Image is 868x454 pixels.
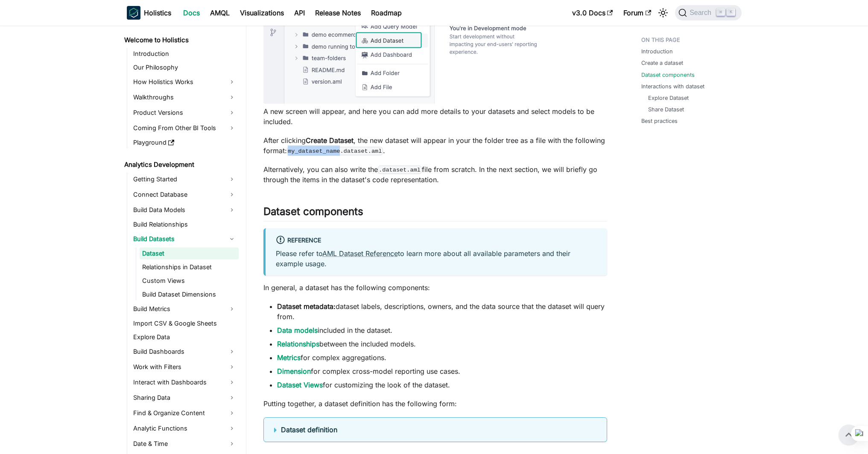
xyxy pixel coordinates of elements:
a: Date & Time [131,437,239,451]
a: Sharing Data [131,391,239,405]
li: between the included models. [277,339,607,349]
a: Forum [618,6,656,20]
h2: Dataset components [263,205,607,221]
div: Reference [276,235,597,246]
a: Dataset Views [277,381,323,389]
a: Interact with Dashboards [131,375,239,389]
strong: Create Dataset [306,136,354,145]
li: included in the dataset. [277,325,607,335]
a: AML Dataset Reference [322,249,398,258]
a: Introduction [641,47,673,55]
a: Analytics Development [122,159,239,171]
a: Visualizations [235,6,289,20]
a: Docs [178,6,205,20]
a: Create a dataset [641,59,683,67]
a: Build Metrics [131,302,239,316]
a: Coming From Other BI Tools [131,121,239,135]
li: for complex aggregations. [277,352,607,363]
p: Please refer to to learn more about all available parameters and their example usage. [276,248,597,269]
a: Playground [131,137,239,148]
a: Dimension [277,367,311,375]
img: Holistics [127,6,140,20]
a: Roadmap [366,6,407,20]
a: Work with Filters [131,360,239,374]
b: Dataset definition [281,425,337,434]
strong: Dataset metadata: [277,302,336,311]
a: Build Datasets [131,232,239,246]
b: Holistics [144,8,171,18]
a: Explore Data [131,331,239,343]
a: v3.0 Docs [567,6,618,20]
a: Welcome to Holistics [122,34,239,46]
button: Scroll back to top [839,425,859,445]
button: Switch between dark and light mode (currently light mode) [656,6,670,20]
code: my_dataset_name.dataset.aml [287,147,383,155]
a: Introduction [131,48,239,60]
a: Metrics [277,353,301,362]
kbd: K [727,9,735,16]
li: dataset labels, descriptions, owners, and the data source that the dataset will query from. [277,301,607,322]
a: Release Notes [310,6,366,20]
a: Data models [277,326,318,335]
a: Dataset components [641,71,695,79]
a: Relationships in Dataset [140,261,239,273]
a: Build Data Models [131,203,239,217]
a: Interactions with dataset [641,82,704,90]
a: Analytic Functions [131,422,239,435]
a: HolisticsHolistics [127,6,171,20]
a: Our Philosophy [131,61,239,73]
a: Build Dataset Dimensions [140,288,239,300]
a: Import CSV & Google Sheets [131,317,239,329]
p: A new screen will appear, and here you can add more details to your datasets and select models to... [263,106,607,127]
kbd: ⌘ [716,9,725,16]
a: Explore Dataset [648,94,689,102]
a: Share Dataset [648,105,684,113]
summary: Dataset definition [274,425,596,435]
p: Alternatively, you can also write the file from scratch. In the next section, we will briefly go ... [263,164,607,185]
a: Best practices [641,117,678,125]
a: Find & Organize Content [131,406,239,420]
li: for complex cross-model reporting use cases. [277,366,607,376]
span: Search [687,9,716,17]
p: In general, a dataset has the following components: [263,282,607,293]
code: .dataset.aml [378,166,422,174]
a: AMQL [205,6,235,20]
nav: Docs sidebar [118,26,246,454]
a: API [289,6,310,20]
a: Build Dashboards [131,345,239,358]
a: Getting Started [131,172,239,186]
p: Putting together, a dataset definition has the following form: [263,399,607,409]
a: Relationships [277,340,319,348]
button: Search (Command+K) [675,5,741,20]
a: Walkthroughs [131,90,239,104]
a: Build Relationships [131,218,239,230]
li: for customizing the look of the dataset. [277,380,607,390]
a: Product Versions [131,106,239,119]
a: Connect Database [131,188,239,201]
p: After clicking , the new dataset will appear in your the folder tree as a file with the following... [263,135,607,156]
a: Custom Views [140,275,239,287]
a: How Holistics Works [131,75,239,89]
a: Dataset [140,247,239,259]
